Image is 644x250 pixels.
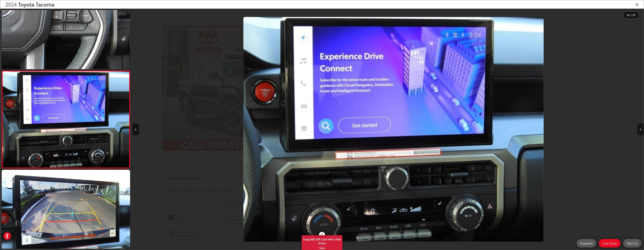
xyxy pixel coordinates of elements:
span: 37 [632,13,636,17]
button: Previous image [132,123,139,135]
a: Español [577,239,596,247]
a: Text Us [623,239,641,247]
span: Snag $50 Gift Card with a Test Drive! [302,236,342,246]
button: Next image [637,123,644,135]
span: Toyota Tacoma [18,1,54,8]
span: 2024 [5,1,17,8]
img: 2024 Toyota Tacoma TRD Off-Road [1,71,131,168]
span: / [630,14,632,16]
img: 2024 Toyota Tacoma TRD Off-Road [243,17,544,242]
span: Español [579,241,594,245]
span: 14 [627,13,629,17]
i: Close gallery [635,2,639,6]
a: Live Chat [599,239,621,247]
span: Live Chat [601,241,619,245]
span: Text Us [625,241,639,245]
